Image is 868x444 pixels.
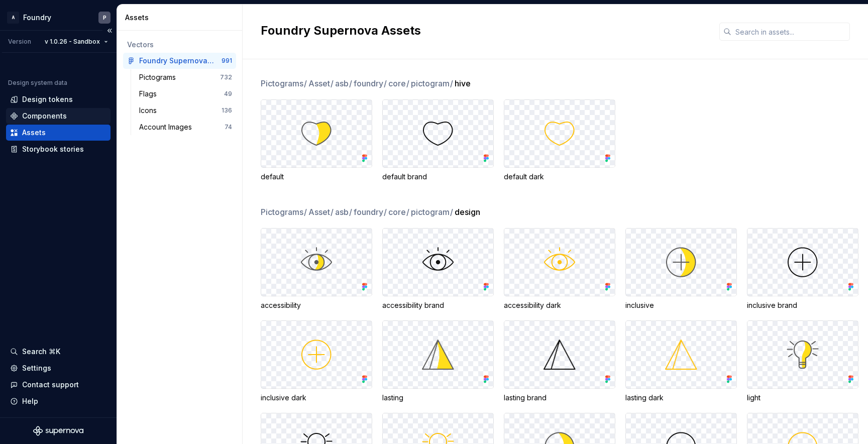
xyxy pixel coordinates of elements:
a: Account Images74 [135,119,236,135]
button: Help [6,393,111,409]
a: Flags49 [135,86,236,102]
div: default dark [504,172,615,182]
div: Contact support [22,380,79,390]
span: / [450,78,453,88]
div: Foundry [23,13,51,23]
span: / [450,207,453,217]
div: Account Images [139,122,196,132]
a: Storybook stories [6,141,111,157]
div: Version [8,38,31,46]
div: lasting [382,393,494,403]
div: A [7,12,19,24]
span: / [331,207,334,217]
span: asb [335,77,353,89]
span: pictogram [411,206,454,218]
span: / [384,78,387,88]
div: Components [22,111,67,121]
span: / [331,78,334,88]
div: Help [22,396,38,406]
div: Storybook stories [22,144,84,154]
span: Asset [308,77,334,89]
div: inclusive brand [747,300,858,310]
div: Foundry Supernova Assets [139,56,214,66]
button: Contact support [6,377,111,393]
div: 991 [222,57,232,65]
div: default [261,172,372,182]
div: 74 [225,123,232,131]
button: Search ⌘K [6,344,111,360]
span: Asset [308,206,334,218]
div: accessibility dark [504,300,615,310]
div: Assets [22,128,46,138]
div: Vectors [127,40,232,50]
div: P [103,14,106,22]
span: Pictograms [261,77,307,89]
h2: Foundry Supernova Assets [261,23,707,39]
div: Settings [22,363,51,373]
span: core [388,206,410,218]
span: foundry [354,206,387,218]
a: Components [6,108,111,124]
span: Pictograms [261,206,307,218]
input: Search in assets... [731,23,850,41]
span: / [349,78,352,88]
a: Design tokens [6,91,111,107]
div: Design system data [8,79,67,87]
div: light [747,393,858,403]
svg: Supernova Logo [33,426,83,436]
span: pictogram [411,77,454,89]
div: Assets [125,13,238,23]
a: Foundry Supernova Assets991 [123,53,236,69]
span: / [349,207,352,217]
div: lasting dark [625,393,737,403]
a: Pictograms732 [135,69,236,85]
span: hive [455,77,471,89]
span: / [406,78,409,88]
span: core [388,77,410,89]
div: Icons [139,105,161,116]
span: foundry [354,77,387,89]
div: inclusive [625,300,737,310]
div: default brand [382,172,494,182]
div: 732 [220,73,232,81]
span: v 1.0.26 - Sandbox [45,38,100,46]
button: v 1.0.26 - Sandbox [40,35,113,49]
div: inclusive dark [261,393,372,403]
button: Collapse sidebar [102,24,117,38]
div: 136 [222,106,232,115]
a: Icons136 [135,102,236,119]
span: design [455,206,480,218]
span: / [304,207,307,217]
div: accessibility [261,300,372,310]
span: / [384,207,387,217]
span: / [406,207,409,217]
a: Assets [6,125,111,141]
a: Settings [6,360,111,376]
button: AFoundryP [2,7,115,28]
div: Pictograms [139,72,180,82]
div: accessibility brand [382,300,494,310]
div: 49 [224,90,232,98]
div: lasting brand [504,393,615,403]
span: / [304,78,307,88]
div: Search ⌘K [22,347,60,357]
div: Flags [139,89,161,99]
div: Design tokens [22,94,73,104]
span: asb [335,206,353,218]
